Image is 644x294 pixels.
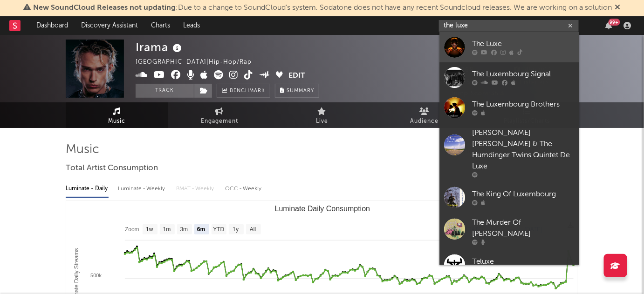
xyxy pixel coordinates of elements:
div: OCC - Weekly [225,181,262,197]
text: 6m [197,227,205,233]
a: Discovery Assistant [75,16,144,35]
div: The Luxembourg Brothers [472,99,575,110]
div: Luminate - Daily [66,181,109,197]
a: The Luxembourg Brothers [439,93,579,123]
text: 1w [146,227,153,233]
text: 1y [233,227,239,233]
a: [PERSON_NAME] [PERSON_NAME] & The Humdinger Twins Quintet De Luxe [439,123,579,182]
div: The King Of Luxembourg [472,189,575,200]
a: Music [66,102,168,128]
a: The Luxembourg Signal [439,62,579,93]
div: [PERSON_NAME] [PERSON_NAME] & The Humdinger Twins Quintet De Luxe [472,127,575,172]
button: 99+ [606,22,612,29]
button: Track [136,84,194,98]
span: : Due to a change to SoundCloud's system, Sodatone does not have any recent Soundcloud releases. ... [34,4,612,12]
button: Summary [275,84,319,98]
span: Audience [411,116,439,127]
span: Engagement [201,116,238,127]
a: Dashboard [30,16,75,35]
text: 1m [163,227,171,233]
a: Audience [373,102,476,128]
text: Zoom [125,227,139,233]
a: The King Of Luxembourg [439,182,579,213]
text: 500k [90,273,102,278]
span: Dismiss [615,4,621,12]
span: Total Artist Consumption [66,163,158,174]
text: 3m [180,227,188,233]
a: Teluxe [439,250,579,280]
text: YTD [213,227,224,233]
span: Music [109,116,126,127]
a: Benchmark [217,84,270,98]
a: Engagement [168,102,271,128]
button: Edit [289,70,306,82]
input: Search for artists [439,20,579,32]
a: Live [271,102,373,128]
span: Benchmark [230,86,265,97]
span: Summary [287,88,314,94]
div: 99 + [609,19,620,26]
a: The Luxe [439,32,579,62]
span: New SoundCloud Releases not updating [34,4,176,12]
a: Leads [177,16,206,35]
a: The Murder Of [PERSON_NAME] [439,213,579,250]
a: Charts [144,16,177,35]
div: Irama [136,40,184,55]
div: The Murder Of [PERSON_NAME] [472,217,575,240]
div: [GEOGRAPHIC_DATA] | Hip-Hop/Rap [136,57,262,68]
div: The Luxe [472,39,575,50]
div: Luminate - Weekly [118,181,167,197]
text: All [250,227,256,233]
div: Teluxe [472,256,575,267]
text: Luminate Daily Consumption [275,205,370,213]
span: Live [316,116,328,127]
div: The Luxembourg Signal [472,69,575,80]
